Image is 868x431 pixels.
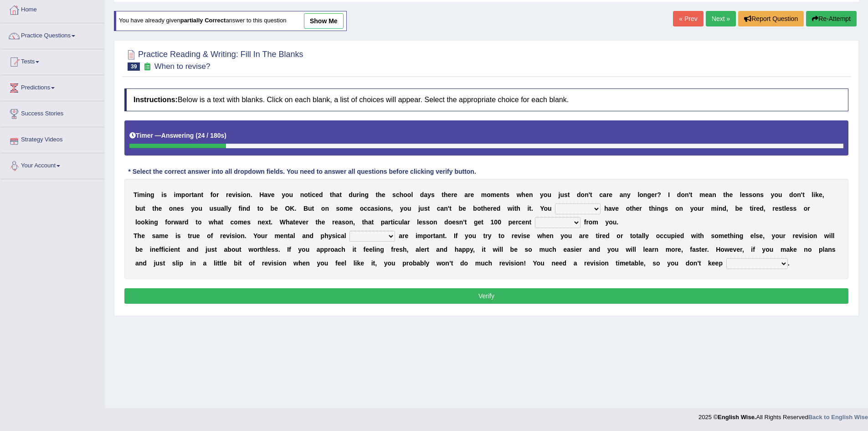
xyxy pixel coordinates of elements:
[725,191,729,198] b: h
[609,191,612,198] b: e
[497,205,501,212] b: d
[500,191,504,198] b: n
[312,205,314,212] b: t
[804,205,808,212] b: o
[493,205,497,212] b: e
[665,205,668,212] b: s
[812,191,813,198] b: l
[212,191,216,198] b: o
[477,205,481,212] b: o
[431,191,435,198] b: s
[124,48,303,71] h2: Practice Reading & Writing: Fill In The Blanks
[185,191,189,198] b: o
[513,205,514,212] b: i
[228,191,232,198] b: e
[448,205,449,212] b: '
[481,191,487,198] b: m
[150,191,154,198] b: g
[657,191,661,198] b: ?
[444,191,448,198] b: h
[793,205,796,212] b: s
[740,191,742,198] b: l
[822,191,824,198] b: ,
[271,191,275,198] b: e
[420,205,424,212] b: u
[690,205,694,212] b: y
[808,414,868,421] a: Back to English Wise
[238,205,241,212] b: f
[201,191,203,198] b: t
[427,205,430,212] b: t
[675,205,679,212] b: o
[559,191,560,198] b: j
[481,205,483,212] b: t
[626,205,630,212] b: o
[698,205,702,212] b: u
[404,205,408,212] b: o
[496,191,500,198] b: e
[548,205,552,212] b: u
[673,11,703,26] a: « Prev
[161,132,194,139] b: Answering
[365,191,369,198] b: g
[0,101,104,124] a: Success Stories
[709,191,712,198] b: a
[143,205,145,212] b: t
[242,205,247,212] b: n
[152,205,154,212] b: t
[739,205,743,212] b: e
[396,191,400,198] b: c
[315,191,319,198] b: e
[216,191,219,198] b: r
[267,191,271,198] b: v
[655,205,657,212] b: i
[380,205,384,212] b: o
[516,205,520,212] b: h
[657,205,661,212] b: n
[806,11,857,26] button: Re-Attempt
[719,205,723,212] b: n
[367,205,371,212] b: c
[577,191,581,198] b: d
[529,191,533,198] b: n
[454,191,457,198] b: e
[177,205,180,212] b: e
[508,205,513,212] b: w
[259,205,263,212] b: o
[336,191,339,198] b: a
[129,132,226,139] h5: Timer —
[344,205,349,212] b: m
[224,132,226,139] b: )
[195,132,198,139] b: (
[778,205,782,212] b: s
[180,205,184,212] b: s
[232,191,236,198] b: v
[643,191,647,198] b: n
[189,191,191,198] b: r
[444,205,448,212] b: n
[319,191,323,198] b: d
[197,191,201,198] b: n
[639,191,643,198] b: o
[772,205,775,212] b: r
[114,11,347,31] div: You have already given answer to this question
[420,191,424,198] b: d
[522,191,526,198] b: h
[304,191,308,198] b: o
[693,205,698,212] b: o
[722,205,726,212] b: d
[639,205,642,212] b: r
[282,191,285,198] b: y
[400,205,404,212] b: y
[775,205,779,212] b: e
[211,191,213,198] b: f
[124,288,848,304] button: Verify
[174,191,175,198] b: i
[356,191,359,198] b: r
[752,191,756,198] b: o
[424,205,428,212] b: s
[161,191,163,198] b: i
[608,205,612,212] b: a
[364,205,367,212] b: c
[124,88,848,111] h4: Below is a text with blanks. Click on each blank, a list of choices will appear. Select the appro...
